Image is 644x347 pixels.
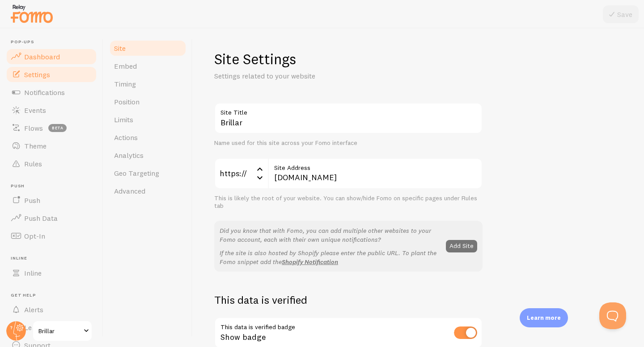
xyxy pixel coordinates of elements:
a: Advanced [109,182,187,200]
span: Inline [11,256,97,261]
a: Dashboard [5,48,97,66]
div: Learn more [520,308,568,327]
a: Events [5,101,97,119]
span: Dashboard [24,52,60,61]
div: https:// [214,158,268,189]
span: Timing [114,79,136,88]
span: Position [114,97,140,106]
span: Flows [24,124,43,132]
a: Shopify Notification [282,258,338,266]
a: Push Data [5,209,97,227]
span: Brillar [38,326,81,336]
a: Rules [5,155,97,173]
a: Notifications [5,83,97,101]
span: beta [48,124,67,132]
a: Flows beta [5,119,97,137]
button: Add Site [446,240,477,252]
div: Name used for this site across your Fomo interface [214,139,483,147]
iframe: Help Scout Beacon - Open [599,302,626,329]
input: myhonestcompany.com [268,158,483,189]
a: Limits [109,111,187,128]
span: Opt-In [24,231,45,240]
div: This is likely the root of your website. You can show/hide Fomo on specific pages under Rules tab [214,194,483,210]
span: Push Data [24,214,58,223]
a: Position [109,93,187,111]
span: Embed [114,62,137,70]
span: Rules [24,159,42,168]
span: Push [11,183,97,189]
label: Site Title [214,103,483,118]
span: Actions [114,133,138,142]
a: Actions [109,128,187,146]
span: Limits [114,115,133,124]
a: Push [5,191,97,209]
span: Inline [24,269,42,277]
span: Theme [24,141,47,150]
a: Inline [5,264,97,282]
h1: Site Settings [214,50,483,68]
p: Settings related to your website [214,71,429,81]
span: Analytics [114,151,144,160]
a: Opt-In [5,227,97,245]
a: Learn [5,318,97,336]
p: Did you know that with Fomo, you can add multiple other websites to your Fomo account, each with ... [220,226,441,244]
a: Geo Targeting [109,164,187,182]
h2: This data is verified [214,293,483,307]
span: Get Help [11,293,97,298]
a: Alerts [5,301,97,318]
span: Push [24,196,40,205]
a: Embed [109,57,187,75]
span: Events [24,106,46,115]
span: Advanced [114,186,145,195]
img: fomo-relay-logo-orange.svg [9,2,54,25]
p: Learn more [527,314,561,322]
a: Theme [5,137,97,155]
span: Settings [24,70,50,79]
span: Notifications [24,88,65,97]
a: Site [109,39,187,57]
a: Settings [5,66,97,83]
span: Site [114,44,126,53]
p: If the site is also hosted by Shopify please enter the public URL. To plant the Fomo snippet add the [220,248,441,266]
span: Pop-ups [11,39,97,45]
a: Timing [109,75,187,93]
label: Site Address [268,158,483,173]
a: Analytics [109,146,187,164]
span: Geo Targeting [114,169,159,178]
a: Brillar [32,320,93,342]
span: Alerts [24,305,43,314]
